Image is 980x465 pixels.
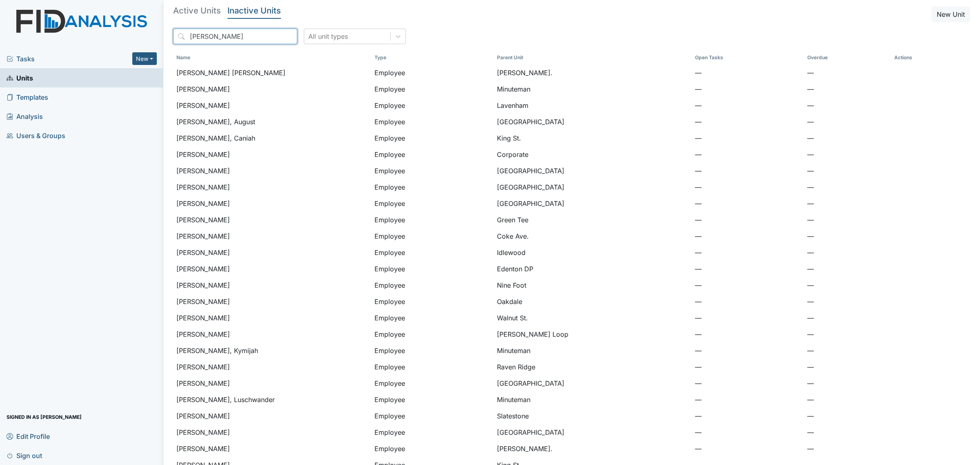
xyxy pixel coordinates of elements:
th: Toggle SortBy [494,51,692,65]
span: [PERSON_NAME] [176,427,230,437]
td: Employee [371,375,494,391]
td: — [692,391,804,408]
span: Templates [7,91,48,103]
td: — [804,244,891,261]
input: Search... [173,29,297,44]
td: Corporate [494,146,692,163]
td: — [692,359,804,375]
td: — [804,114,891,130]
td: Employee [371,130,494,146]
td: — [692,261,804,277]
td: Employee [371,195,494,212]
td: — [692,440,804,457]
td: Employee [371,391,494,408]
td: Minuteman [494,81,692,97]
td: — [692,65,804,81]
td: Coke Ave. [494,228,692,244]
span: [PERSON_NAME] [176,313,230,323]
td: — [692,179,804,195]
td: — [804,65,891,81]
td: [GEOGRAPHIC_DATA] [494,163,692,179]
button: New [132,52,157,65]
span: [PERSON_NAME] [176,231,230,241]
span: Analysis [7,110,43,123]
td: Oakdale [494,293,692,310]
td: — [804,391,891,408]
td: — [804,310,891,326]
td: Employee [371,244,494,261]
td: Walnut St. [494,310,692,326]
td: Employee [371,293,494,310]
span: [PERSON_NAME] [176,378,230,388]
td: — [804,424,891,440]
a: Tasks [7,54,132,64]
td: [PERSON_NAME] Loop [494,326,692,342]
td: Employee [371,81,494,97]
td: — [804,375,891,391]
td: — [692,277,804,293]
td: [GEOGRAPHIC_DATA] [494,195,692,212]
span: [PERSON_NAME] [176,444,230,454]
span: [PERSON_NAME] [176,166,230,176]
td: — [804,130,891,146]
td: — [804,146,891,163]
td: Employee [371,163,494,179]
span: [PERSON_NAME] [176,264,230,274]
td: Edenton DP [494,261,692,277]
td: Minuteman [494,391,692,408]
span: [PERSON_NAME] [PERSON_NAME] [176,68,285,78]
td: Employee [371,310,494,326]
td: — [804,408,891,424]
span: [PERSON_NAME], August [176,117,255,127]
td: Employee [371,277,494,293]
td: — [804,359,891,375]
td: Employee [371,261,494,277]
td: Employee [371,65,494,81]
td: Employee [371,179,494,195]
span: [PERSON_NAME] [176,248,230,257]
td: — [804,277,891,293]
td: — [692,326,804,342]
td: — [804,440,891,457]
span: [PERSON_NAME] [176,362,230,372]
th: Toggle SortBy [173,51,371,65]
td: [GEOGRAPHIC_DATA] [494,424,692,440]
td: — [692,130,804,146]
td: Employee [371,326,494,342]
span: Users & Groups [7,129,65,142]
span: [PERSON_NAME] [176,150,230,159]
td: — [804,195,891,212]
td: Raven Ridge [494,359,692,375]
td: Employee [371,342,494,359]
td: — [692,195,804,212]
td: — [692,97,804,114]
td: King St. [494,130,692,146]
th: Toggle SortBy [371,51,494,65]
td: — [804,97,891,114]
td: [PERSON_NAME]. [494,440,692,457]
td: Employee [371,97,494,114]
span: [PERSON_NAME] [176,411,230,421]
th: Toggle SortBy [692,51,804,65]
td: [GEOGRAPHIC_DATA] [494,114,692,130]
td: Idlewood [494,244,692,261]
td: — [804,81,891,97]
td: Employee [371,408,494,424]
td: — [804,342,891,359]
td: Employee [371,228,494,244]
td: — [804,228,891,244]
td: Lavenham [494,97,692,114]
span: [PERSON_NAME], Kymijah [176,346,258,355]
span: Signed in as [PERSON_NAME] [7,411,82,423]
span: Sign out [7,449,42,462]
td: Employee [371,440,494,457]
td: — [692,146,804,163]
td: — [692,163,804,179]
td: — [804,326,891,342]
td: — [692,342,804,359]
div: All unit types [308,31,348,41]
td: [GEOGRAPHIC_DATA] [494,375,692,391]
td: Employee [371,424,494,440]
span: [PERSON_NAME] [176,297,230,306]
